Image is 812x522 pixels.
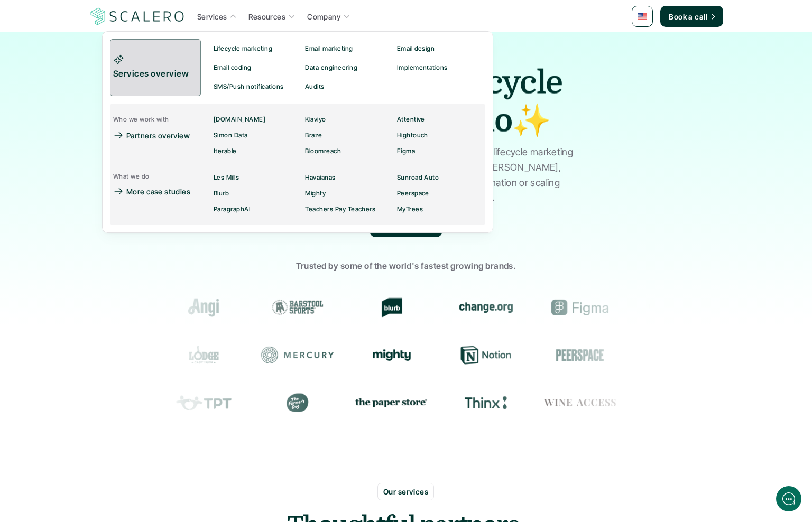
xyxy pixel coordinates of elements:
[305,174,335,181] p: Havaianas
[214,147,237,155] p: Iterable
[394,185,485,201] a: Peerspace
[113,173,150,180] p: What we do
[305,206,375,213] p: Teachers Pay Teachers
[397,45,435,52] p: Email design
[660,6,723,27] a: Book a call
[214,206,251,213] p: ParagraphAI
[394,143,485,159] a: Figma
[669,11,707,22] p: Book a call
[397,116,425,123] p: Attentive
[113,67,191,81] p: Services overview
[88,369,134,376] span: We run on Gist
[110,127,197,143] a: Partners overview
[397,174,439,181] p: Sunroad Auto
[305,147,341,155] p: Bloomreach
[210,39,302,58] a: Lifecycle marketing
[302,58,393,77] a: Data engineering
[89,6,186,26] img: Scalero company logotype
[210,170,302,185] a: Les Mills
[302,77,387,96] a: Audits
[16,70,196,121] h2: Let us know if we can help with lifecycle marketing.
[214,116,265,123] p: [DOMAIN_NAME]
[394,201,485,217] a: MyTrees
[394,127,485,143] a: Hightouch
[394,170,485,185] a: Sunroad Auto
[126,130,190,141] p: Partners overview
[397,132,428,139] p: Hightouch
[214,45,272,52] p: Lifecycle marketing
[210,111,302,127] a: [DOMAIN_NAME]
[305,116,326,123] p: Klaviyo
[383,486,428,497] p: Our services
[302,127,393,143] a: Braze
[16,140,195,161] button: New conversation
[210,58,302,77] a: Email coding
[394,58,485,77] a: Implementations
[302,143,393,159] a: Bloomreach
[307,11,340,22] p: Company
[68,146,127,155] span: New conversation
[210,185,302,201] a: Blurb
[197,11,227,22] p: Services
[305,45,353,52] p: Email marketing
[248,11,285,22] p: Resources
[110,39,201,96] a: Services overview
[126,186,190,197] p: More case studies
[210,127,302,143] a: Simon Data
[394,39,485,58] a: Email design
[302,201,393,217] a: Teachers Pay Teachers
[210,143,302,159] a: Iterable
[776,486,801,511] iframe: gist-messenger-bubble-iframe
[113,116,169,123] p: Who we work with
[214,190,229,197] p: Blurb
[210,77,302,96] a: SMS/Push notifications
[397,64,448,71] p: Implementations
[214,64,252,71] p: Email coding
[305,83,325,90] p: Audits
[302,111,393,127] a: Klaviyo
[305,132,322,139] p: Braze
[302,185,393,201] a: Mighty
[394,111,485,127] a: Attentive
[397,206,423,213] p: MyTrees
[302,170,393,185] a: Havaianas
[214,132,248,139] p: Simon Data
[397,147,415,155] p: Figma
[16,51,196,68] h1: Hi! Welcome to [GEOGRAPHIC_DATA].
[210,201,302,217] a: ParagraphAI
[214,174,239,181] p: Les Mills
[214,83,284,90] p: SMS/Push notifications
[302,39,393,58] a: Email marketing
[305,64,357,71] p: Data engineering
[89,7,186,26] a: Scalero company logotype
[110,183,201,199] a: More case studies
[397,190,429,197] p: Peerspace
[305,190,326,197] p: Mighty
